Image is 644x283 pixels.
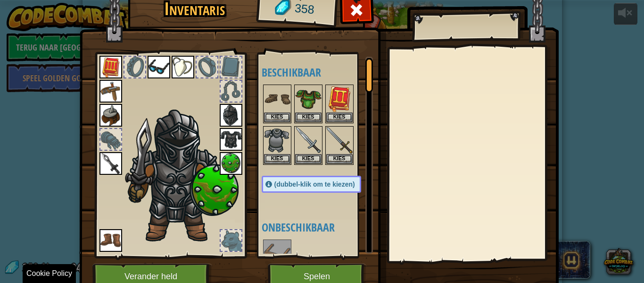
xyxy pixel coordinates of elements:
img: portrait.png [148,56,170,78]
img: portrait.png [326,127,353,154]
img: portrait.png [295,86,322,112]
img: portrait.png [264,240,290,267]
img: portrait.png [220,152,242,175]
img: portrait.png [326,86,353,112]
img: portrait.png [295,127,322,154]
img: portrait.png [264,86,290,112]
img: portrait.png [99,152,122,175]
button: Kies [264,112,290,122]
img: portrait.png [99,80,122,103]
button: Kies [264,154,290,164]
button: Kies [295,154,322,164]
img: portrait.png [220,104,242,127]
button: Kies [326,154,353,164]
div: Cookie Policy [23,264,76,283]
img: portrait.png [99,104,122,127]
img: portrait.png [220,128,242,151]
img: portrait.png [99,229,122,252]
img: portrait.png [99,56,122,78]
button: Kies [295,112,322,122]
img: portrait.png [172,56,194,78]
img: male.png [123,107,239,244]
span: (dubbel-klik om te kiezen) [274,180,355,188]
h4: Onbeschikbaar [262,221,380,233]
button: Kies [326,112,353,122]
img: portrait.png [264,127,290,154]
h4: Beschikbaar [262,66,380,78]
